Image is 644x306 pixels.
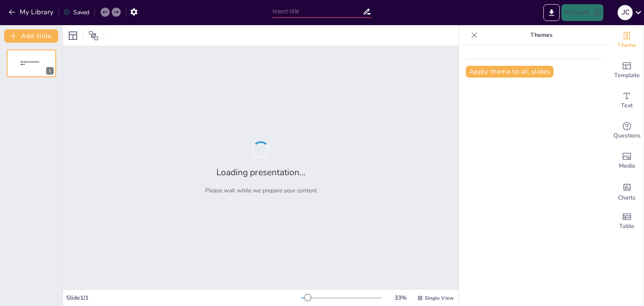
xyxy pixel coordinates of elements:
span: Charts [618,193,636,202]
div: Add a table [610,206,644,236]
div: Change the overall theme [610,25,644,55]
div: 1 [7,49,56,77]
span: Position [88,31,99,41]
div: J C [618,5,633,20]
button: J C [618,4,633,21]
span: Questions [613,131,641,140]
div: Slide 1 / 1 [66,294,301,302]
span: Text [621,101,633,110]
div: 1 [46,67,54,75]
span: Table [619,222,634,231]
h2: Loading presentation... [216,166,306,178]
p: Please wait while we prepare your content [205,187,317,194]
span: Media [619,161,635,171]
input: Insert title [273,5,363,18]
span: Template [614,71,640,80]
span: Single View [425,295,454,301]
div: Get real-time input from your audience [610,116,644,146]
button: Present [561,4,603,21]
div: Layout [66,29,80,42]
p: Themes [481,25,602,45]
div: 33 % [390,294,410,302]
div: Add charts and graphs [610,176,644,206]
button: Export to PowerPoint [543,4,560,21]
span: Theme [617,41,636,50]
button: My Library [6,5,57,19]
button: Add slide [4,29,58,43]
div: Saved [63,8,89,16]
div: Add text boxes [610,86,644,116]
div: Add ready made slides [610,55,644,86]
div: Add images, graphics, shapes or video [610,146,644,176]
span: Sendsteps presentation editor [21,61,39,65]
button: Apply theme to all slides [466,66,553,78]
